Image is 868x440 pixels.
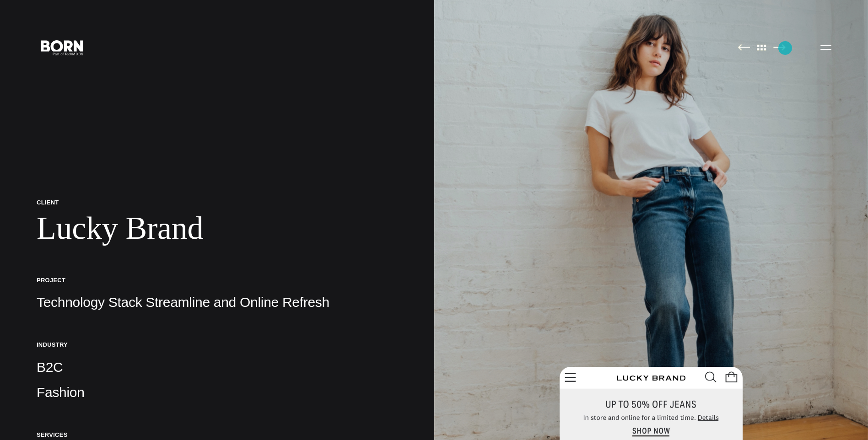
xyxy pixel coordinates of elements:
[37,293,398,311] p: Technology Stack Streamline and Online Refresh
[773,44,786,51] img: Next Page
[37,358,398,376] p: B2C
[37,383,398,402] p: Fashion
[37,341,398,349] h5: Industry
[37,431,398,439] h5: Services
[37,276,398,284] h5: Project
[37,199,398,206] p: Client
[37,209,398,247] h1: Lucky Brand
[815,38,837,57] button: Open
[752,44,771,51] img: All Pages
[738,44,750,51] img: Previous Page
